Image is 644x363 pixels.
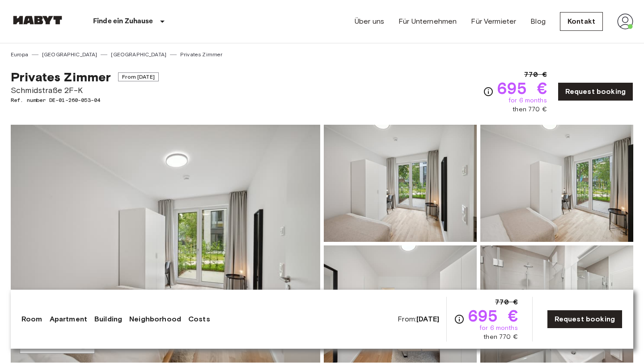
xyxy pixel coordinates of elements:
[471,16,516,27] a: Für Vermieter
[497,80,547,96] span: 695 €
[324,125,477,242] img: Picture of unit DE-01-260-053-04
[508,96,547,105] span: for 6 months
[558,82,633,101] a: Request booking
[42,51,97,59] a: [GEOGRAPHIC_DATA]
[11,69,111,84] span: Privates Zimmer
[11,125,320,363] img: Marketing picture of unit DE-01-260-053-04
[93,16,153,27] p: Finde ein Zuhause
[416,315,439,323] b: [DATE]
[324,245,477,363] img: Picture of unit DE-01-260-053-04
[479,324,518,333] span: for 6 months
[617,13,633,30] img: avatar
[398,16,457,27] a: Für Unternehmen
[118,72,159,81] span: From [DATE]
[180,51,222,59] a: Privates Zimmer
[50,314,87,325] a: Apartment
[524,69,547,80] span: 770 €
[513,105,547,114] span: then 770 €
[480,125,633,242] img: Picture of unit DE-01-260-053-04
[129,314,181,325] a: Neighborhood
[11,96,159,104] span: Ref. number DE-01-260-053-04
[454,314,465,325] svg: Check cost overview for full price breakdown. Please note that discounts apply to new joiners onl...
[398,314,439,324] span: From:
[468,308,518,324] span: 695 €
[483,86,494,97] svg: Check cost overview for full price breakdown. Please note that discounts apply to new joiners onl...
[480,245,633,363] img: Picture of unit DE-01-260-053-04
[560,12,603,31] a: Kontakt
[11,16,64,25] img: Habyt
[188,314,210,325] a: Costs
[111,51,166,59] a: [GEOGRAPHIC_DATA]
[355,16,384,27] a: Über uns
[21,314,42,325] a: Room
[530,16,546,27] a: Blog
[11,84,159,96] span: Schmidstraße 2F-K
[547,310,623,329] a: Request booking
[495,297,518,308] span: 770 €
[11,51,28,59] a: Europa
[94,314,122,325] a: Building
[483,333,518,342] span: then 770 €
